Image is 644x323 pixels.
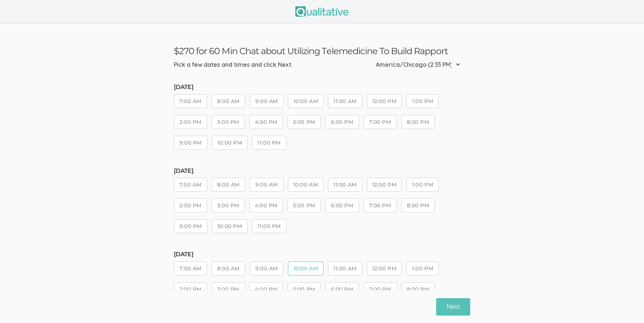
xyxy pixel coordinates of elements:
[367,261,402,276] button: 12:00 PM
[401,198,435,212] button: 8:00 PM
[174,168,470,174] h5: [DATE]
[174,60,292,69] div: Pick a few dates and times and click Next.
[174,94,207,108] button: 7:00 AM
[288,198,321,212] button: 5:00 PM
[367,178,402,192] button: 12:00 PM
[406,178,439,192] button: 1:00 PM
[328,261,362,276] button: 11:00 AM
[174,178,207,192] button: 7:00 AM
[436,298,470,316] button: Next
[174,282,207,296] button: 2:00 PM
[212,178,245,192] button: 8:00 AM
[174,198,207,212] button: 2:00 PM
[249,115,283,129] button: 4:00 PM
[174,261,207,276] button: 7:00 AM
[328,94,362,108] button: 11:00 AM
[250,94,283,108] button: 9:00 AM
[212,261,245,276] button: 8:00 AM
[325,115,359,129] button: 6:00 PM
[174,115,207,129] button: 2:00 PM
[325,282,359,296] button: 6:00 PM
[249,282,283,296] button: 4:00 PM
[325,198,359,212] button: 6:00 PM
[288,115,321,129] button: 5:00 PM
[328,178,362,192] button: 11:00 AM
[401,115,435,129] button: 8:00 PM
[174,46,470,56] h3: $270 for 60 Min Chat about Utilizing Telemedicine To Build Rapport
[212,94,245,108] button: 8:00 AM
[288,282,321,296] button: 5:00 PM
[252,136,286,150] button: 11:00 PM
[252,219,286,233] button: 11:00 PM
[174,84,470,90] h5: [DATE]
[364,198,397,212] button: 7:00 PM
[250,178,283,192] button: 9:00 AM
[212,282,245,296] button: 3:00 PM
[212,136,248,150] button: 10:00 PM
[364,282,397,296] button: 7:00 PM
[295,6,349,17] img: Qualitative
[174,219,208,233] button: 9:00 PM
[250,261,283,276] button: 9:00 AM
[364,115,397,129] button: 7:00 PM
[288,94,323,108] button: 10:00 AM
[174,251,470,258] h5: [DATE]
[249,198,283,212] button: 4:00 PM
[212,115,245,129] button: 3:00 PM
[406,261,439,276] button: 1:00 PM
[174,136,208,150] button: 9:00 PM
[401,282,435,296] button: 8:00 PM
[406,94,439,108] button: 1:00 PM
[288,261,323,276] button: 10:00 AM
[367,94,402,108] button: 12:00 PM
[288,178,323,192] button: 10:00 AM
[212,219,248,233] button: 10:00 PM
[212,198,245,212] button: 3:00 PM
